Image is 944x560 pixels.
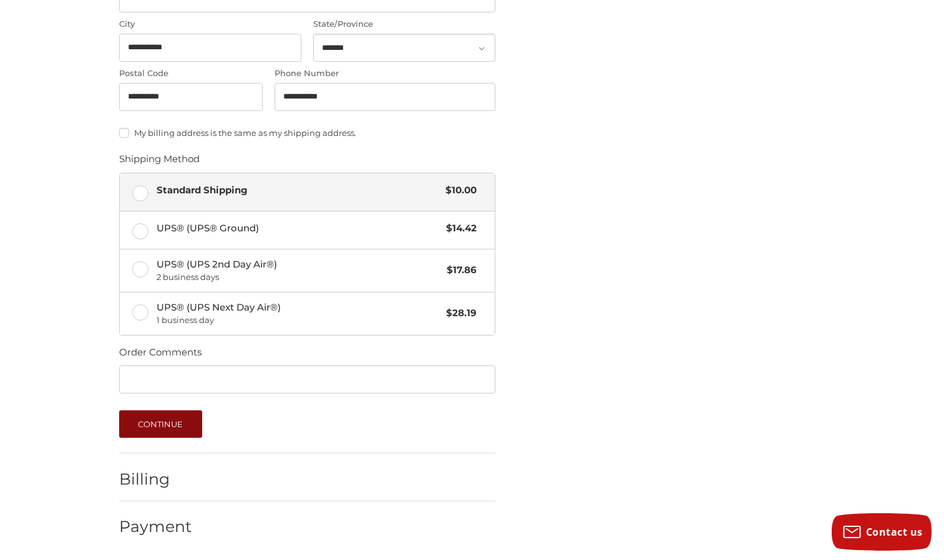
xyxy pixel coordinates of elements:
legend: Order Comments [119,345,202,365]
span: 2 business days [157,271,441,284]
button: Continue [119,410,202,438]
span: Standard Shipping [157,183,440,198]
span: 1 business day [157,314,440,327]
span: UPS® (UPS 2nd Day Air®) [157,258,441,284]
span: UPS® (UPS® Ground) [157,221,440,236]
span: $14.42 [440,221,477,236]
h2: Payment [119,517,192,536]
span: Contact us [866,525,923,539]
h2: Billing [119,470,192,489]
label: State/Province [313,18,495,31]
label: My billing address is the same as my shipping address. [119,128,495,138]
span: $17.86 [440,263,477,278]
label: City [119,18,301,31]
span: UPS® (UPS Next Day Air®) [157,301,440,327]
span: $10.00 [439,183,477,198]
button: Contact us [832,513,932,551]
label: Phone Number [275,67,495,80]
legend: Shipping Method [119,152,200,172]
span: $28.19 [440,306,477,321]
label: Postal Code [119,67,263,80]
